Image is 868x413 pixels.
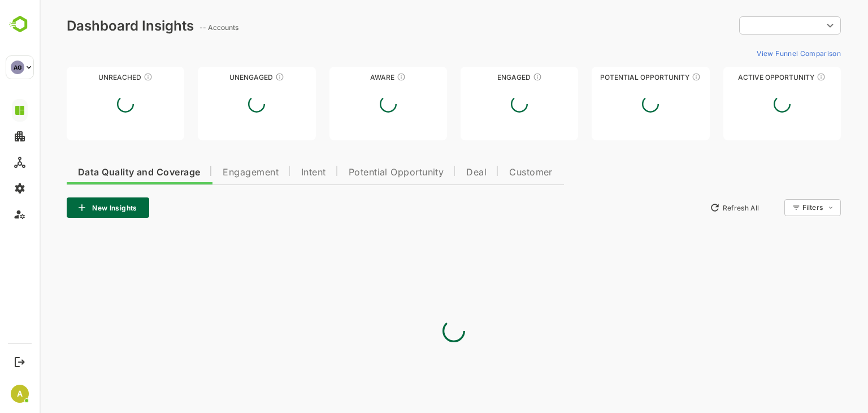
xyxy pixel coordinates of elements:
[158,73,276,81] div: Unengaged
[160,23,202,32] ag: -- Accounts
[309,168,405,177] span: Potential Opportunity
[700,15,801,36] div: ​
[236,72,245,81] div: These accounts have not shown enough engagement and need nurturing
[11,61,24,74] div: AG
[713,44,801,62] button: View Funnel Comparison
[27,18,154,34] div: Dashboard Insights
[104,72,113,81] div: These accounts have not been engaged with for a defined time period
[183,168,239,177] span: Engagement
[38,168,160,177] span: Data Quality and Coverage
[6,14,34,35] img: BambooboxLogoMark.f1c84d78b4c51b1a7b5f700c9845e183.svg
[357,72,366,81] div: These accounts have just entered the buying cycle and need further nurturing
[427,168,447,177] span: Deal
[12,354,27,369] button: Logout
[421,73,539,81] div: Engaged
[493,72,502,81] div: These accounts are warm, further nurturing would qualify them to MQAs
[763,203,783,212] div: Filters
[262,168,287,177] span: Intent
[290,73,407,81] div: Aware
[27,73,145,81] div: Unreached
[762,197,801,218] div: Filters
[470,168,513,177] span: Customer
[11,385,29,403] div: A
[777,72,786,81] div: These accounts have open opportunities which might be at any of the Sales Stages
[552,73,670,81] div: Potential Opportunity
[665,199,724,217] button: Refresh All
[684,73,801,81] div: Active Opportunity
[652,72,661,81] div: These accounts are MQAs and can be passed on to Inside Sales
[27,197,110,218] button: New Insights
